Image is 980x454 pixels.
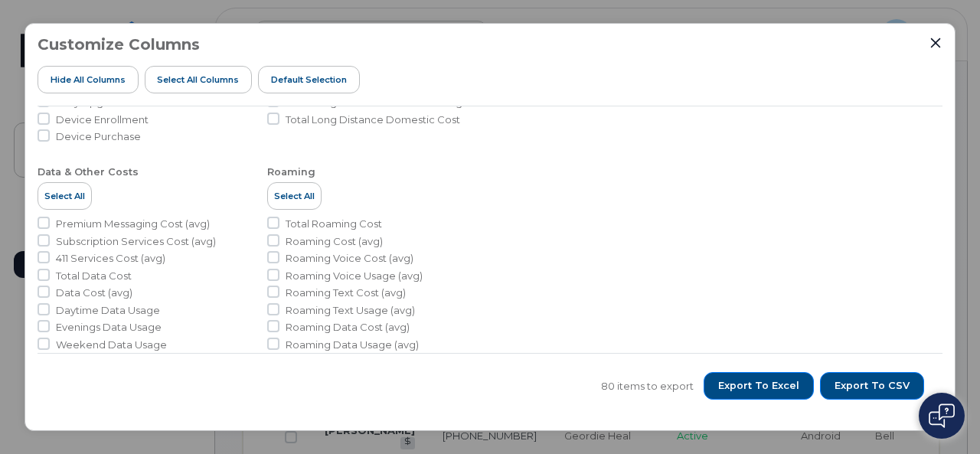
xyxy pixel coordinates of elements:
[38,165,139,179] div: Data & Other Costs
[145,66,253,93] button: Select all Columns
[601,379,694,394] span: 80 items to export
[286,269,423,283] span: Roaming Voice Usage (avg)
[157,73,239,86] span: Select all Columns
[38,182,92,210] button: Select All
[56,320,162,335] span: Evenings Data Usage
[835,379,910,393] span: Export to CSV
[51,73,126,86] span: Hide All Columns
[286,113,460,127] span: Total Long Distance Domestic Cost
[56,286,132,300] span: Data Cost (avg)
[56,129,141,144] span: Device Purchase
[718,379,799,393] span: Export to Excel
[56,303,160,318] span: Daytime Data Usage
[929,36,942,50] button: Close
[286,320,410,335] span: Roaming Data Cost (avg)
[38,66,139,93] button: Hide All Columns
[267,165,315,179] div: Roaming
[271,73,347,86] span: Default Selection
[38,36,200,53] h3: Customize Columns
[820,372,924,400] button: Export to CSV
[258,66,360,93] button: Default Selection
[44,190,85,202] span: Select All
[56,217,210,231] span: Premium Messaging Cost (avg)
[929,403,955,428] img: Open chat
[274,190,315,202] span: Select All
[286,286,406,300] span: Roaming Text Cost (avg)
[286,234,383,249] span: Roaming Cost (avg)
[56,338,167,352] span: Weekend Data Usage
[704,372,814,400] button: Export to Excel
[286,338,419,352] span: Roaming Data Usage (avg)
[56,251,165,266] span: 411 Services Cost (avg)
[267,182,322,210] button: Select All
[286,217,382,231] span: Total Roaming Cost
[56,234,216,249] span: Subscription Services Cost (avg)
[286,303,415,318] span: Roaming Text Usage (avg)
[286,251,413,266] span: Roaming Voice Cost (avg)
[56,269,132,283] span: Total Data Cost
[56,113,149,127] span: Device Enrollment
